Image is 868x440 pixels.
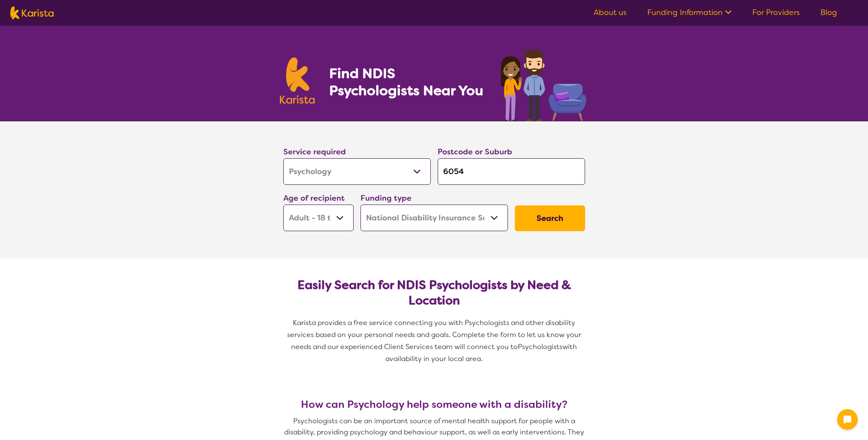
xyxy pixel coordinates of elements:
[647,7,732,18] a: Funding Information
[280,398,589,410] h3: How can Psychology help someone with a disability?
[280,57,315,104] img: Karista logo
[360,193,411,203] label: Funding type
[820,7,837,18] a: Blog
[290,277,578,308] h2: Easily Search for NDIS Psychologists by Need & Location
[283,147,346,157] label: Service required
[329,65,488,99] h1: Find NDIS Psychologists Near You
[283,193,345,203] label: Age of recipient
[287,318,583,351] span: Karista provides a free service connecting you with Psychologists and other disability services b...
[752,7,800,18] a: For Providers
[438,158,585,185] input: Type
[594,7,627,18] a: About us
[10,6,54,19] img: Karista logo
[498,46,589,121] img: psychology
[515,205,585,231] button: Search
[518,342,562,351] span: Psychologists
[438,147,512,157] label: Postcode or Suburb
